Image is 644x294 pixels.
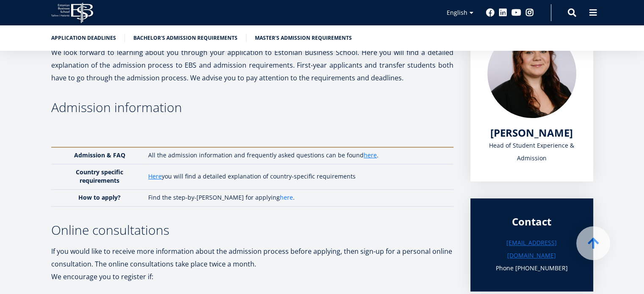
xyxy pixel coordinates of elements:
a: Linkedin [499,8,507,17]
img: liina reimann [487,29,576,118]
a: here [364,151,377,159]
a: Bachelor's admission requirements [133,34,238,42]
h3: Admission information [51,101,453,114]
strong: Admission & FAQ [74,151,125,159]
p: We encourage you to register if: [51,270,453,283]
strong: How to apply? [78,193,121,201]
strong: Country specific requirements [76,168,123,184]
p: We look forward to learning about you through your application to Estonian Business School. Here ... [51,46,453,84]
p: Find the step-by-[PERSON_NAME] for applying . [148,193,445,202]
h3: Online consultations [51,224,453,236]
div: Head of Student Experience & Admission [487,139,576,165]
span: [PERSON_NAME] [490,126,573,140]
td: you will find a detailed explanation of country-specific requirements [144,164,453,190]
a: [PERSON_NAME] [490,126,573,139]
a: Youtube [511,8,521,17]
a: Application deadlines [51,34,116,42]
td: All the admission information and frequently asked questions can be found . [144,147,453,164]
h3: Phone [PHONE_NUMBER] [487,262,576,275]
a: [EMAIL_ADDRESS][DOMAIN_NAME] [487,236,576,262]
a: Facebook [486,8,495,17]
a: here [280,193,293,202]
p: If you would like to receive more information about the admission process before applying, then s... [51,245,453,270]
a: Instagram [525,8,534,17]
a: Master's admission requirements [255,34,352,42]
div: Contact [487,215,576,228]
a: Here [148,172,162,181]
